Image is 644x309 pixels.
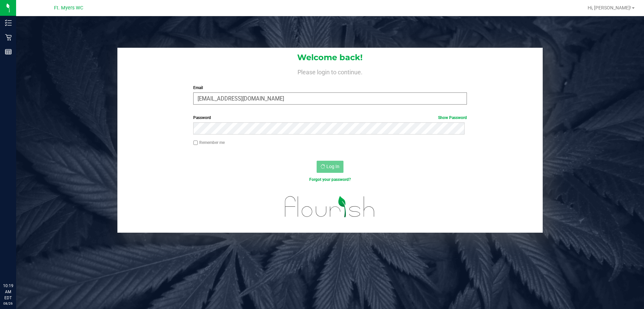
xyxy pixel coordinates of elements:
[117,53,543,62] h1: Welcome back!
[193,141,198,145] input: Remember me
[309,177,351,182] a: Forgot your password?
[193,85,467,91] label: Email
[3,301,13,306] p: 08/26
[5,20,12,26] inline-svg: Inventory
[54,5,83,11] span: Ft. Myers WC
[317,161,343,173] button: Log In
[438,115,467,120] a: Show Password
[277,190,383,224] img: flourish_logo.svg
[3,283,13,301] p: 10:19 AM EDT
[326,164,339,169] span: Log In
[193,115,211,120] span: Password
[5,48,12,55] inline-svg: Reports
[117,67,543,75] h4: Please login to continue.
[588,5,631,10] span: Hi, [PERSON_NAME]!
[193,140,225,146] label: Remember me
[5,34,12,41] inline-svg: Retail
